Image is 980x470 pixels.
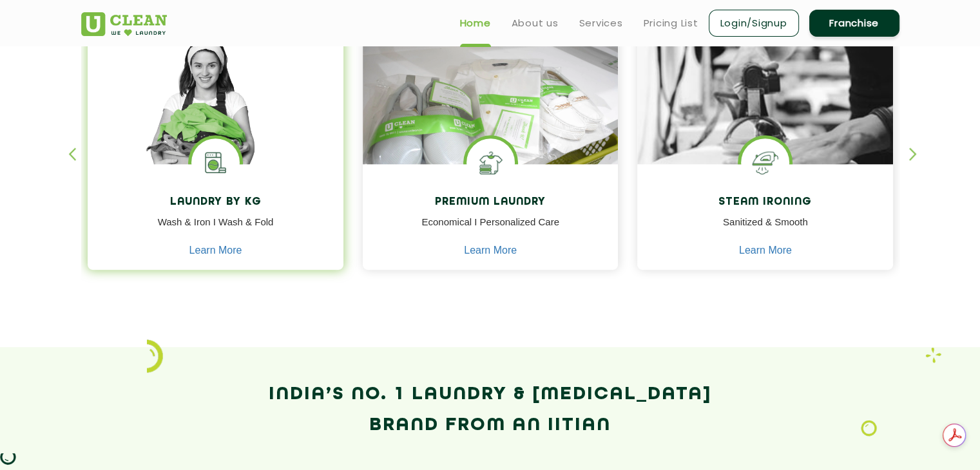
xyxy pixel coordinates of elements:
[637,31,893,236] img: clothes ironed
[372,196,609,209] h4: Premium Laundry
[741,138,789,187] img: steam iron
[97,215,334,244] p: Wash & Iron I Wash & Fold
[739,245,792,256] a: Learn More
[925,347,941,363] img: Laundry wash and iron
[647,196,883,209] h4: Steam Ironing
[460,15,491,31] a: Home
[512,15,559,31] a: About us
[647,215,883,244] p: Sanitized & Smooth
[189,245,242,256] a: Learn More
[579,15,623,31] a: Services
[191,138,240,187] img: laundry washing machine
[861,420,877,437] img: Laundry
[147,339,163,373] img: icon_2.png
[81,379,899,441] h2: India’s No. 1 Laundry & [MEDICAL_DATA] Brand from an IITian
[709,10,799,37] a: Login/Signup
[81,12,167,36] img: UClean Laundry and Dry Cleaning
[88,31,343,201] img: a girl with laundry basket
[363,31,619,201] img: laundry done shoes and clothes
[809,10,899,37] a: Franchise
[372,215,609,244] p: Economical I Personalized Care
[644,15,698,31] a: Pricing List
[97,196,334,209] h4: Laundry by Kg
[464,245,517,256] a: Learn More
[466,138,515,187] img: Shoes Cleaning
